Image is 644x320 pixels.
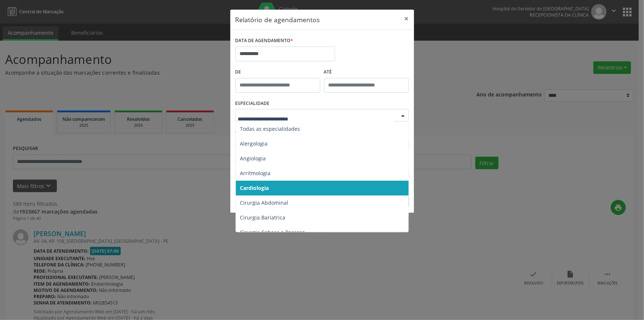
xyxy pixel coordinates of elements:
label: DATA DE AGENDAMENTO [235,35,293,47]
label: De [235,67,320,78]
span: Todas as especialidades [240,125,300,132]
span: Cirurgia Abdominal [240,199,289,206]
span: Angiologia [240,155,266,162]
span: Cardiologia [240,184,269,191]
label: ESPECIALIDADE [235,98,270,109]
button: Close [399,10,414,28]
span: Cirurgia Bariatrica [240,214,286,221]
span: Cirurgia Cabeça e Pescoço [240,229,305,236]
h5: Relatório de agendamentos [235,15,320,24]
span: Alergologia [240,140,268,147]
label: ATÉ [324,67,409,78]
span: Arritmologia [240,170,271,177]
